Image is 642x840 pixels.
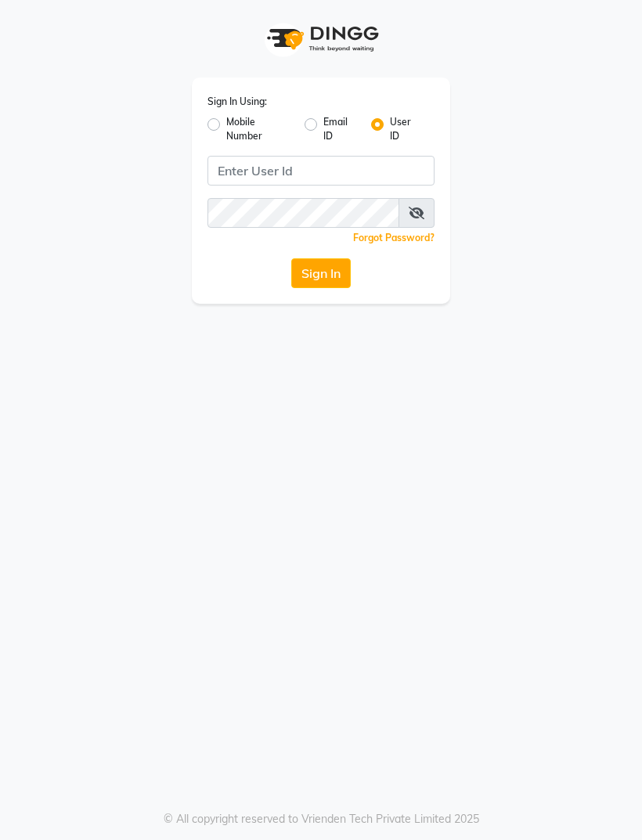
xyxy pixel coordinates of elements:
input: Username [207,156,435,186]
label: Sign In Using: [207,95,267,109]
button: Sign In [291,258,351,288]
label: Mobile Number [226,115,292,143]
input: Username [207,198,399,228]
a: Forgot Password? [353,232,435,243]
label: Email ID [323,115,359,143]
img: logo1.svg [258,16,384,62]
label: User ID [390,115,422,143]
